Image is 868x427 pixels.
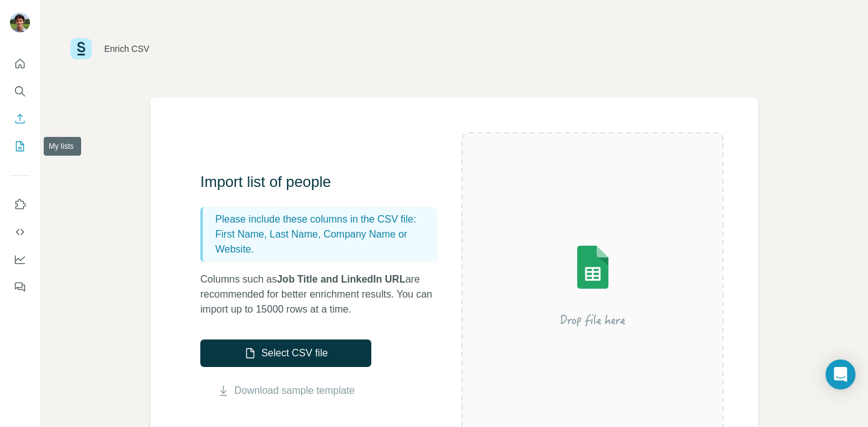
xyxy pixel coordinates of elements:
[215,227,432,257] p: First Name, Last Name, Company Name or Website.
[10,221,30,243] button: Use Surfe API
[10,135,30,158] button: My lists
[200,383,371,398] button: Download sample template
[200,172,450,192] h3: Import list of people
[826,359,856,389] div: Open Intercom Messenger
[277,274,406,284] span: Job Title and LinkedIn URL
[10,248,30,271] button: Dashboard
[215,212,432,227] p: Please include these columns in the CSV file:
[10,13,30,33] img: Avatar
[200,272,450,317] p: Columns such as are recommended for better enrichment results. You can import up to 15000 rows at...
[235,383,355,398] a: Download sample template
[480,210,705,360] img: Surfe Illustration - Drop file here or select below
[200,339,371,367] button: Select CSV file
[10,193,30,216] button: Use Surfe on LinkedIn
[10,53,30,75] button: Quick start
[10,108,30,130] button: Enrich CSV
[71,38,92,59] img: Surfe Logo
[10,276,30,298] button: Feedback
[104,43,149,55] div: Enrich CSV
[10,80,30,103] button: Search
